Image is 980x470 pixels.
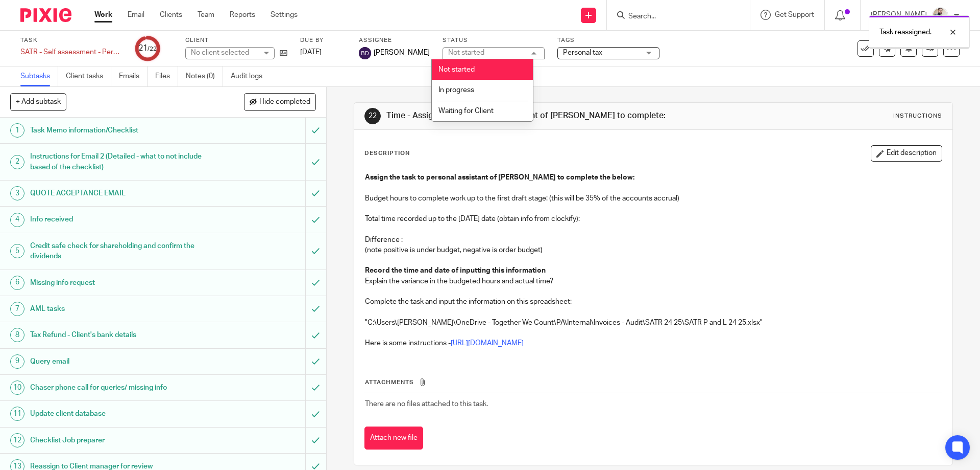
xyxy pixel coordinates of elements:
div: 21 [138,42,157,54]
a: Work [94,10,112,20]
div: 9 [10,354,24,369]
a: Email [128,10,144,20]
strong: Record the time and date of inputting this information [365,267,546,274]
img: Pixie%2002.jpg [932,7,948,24]
p: Complete the task and input the information on this spreadsheet: [365,297,941,307]
img: Pixie [20,8,71,22]
p: "C:\Users\[PERSON_NAME]\OneDrive - Together We Count\PA\Internal\Invoices - Audit\SATR 24 25\SATR... [365,318,941,328]
a: Clients [160,10,182,20]
a: Files [155,66,178,86]
span: Attachments [365,379,414,385]
label: Assignee [359,36,430,44]
div: 10 [10,381,24,395]
div: 22 [364,108,381,124]
h1: Task Memo information/Checklist [30,123,207,138]
span: Hide completed [259,98,310,106]
h1: Update client database [30,406,207,421]
p: Here is some instructions - [365,338,941,348]
div: 6 [10,276,24,290]
h1: Time - Assign task to personal assistant of [PERSON_NAME] to complete: [386,110,675,121]
div: 5 [10,244,24,258]
a: Subtasks [20,66,58,86]
h1: Info received [30,212,207,227]
label: Due by [300,36,346,44]
div: 7 [10,302,24,316]
div: 2 [10,155,24,169]
div: 4 [10,213,24,227]
p: Total time recorded up to the [DATE] date (obtain info from clockify): [365,214,941,224]
strong: Assign the task to personal assistant of [PERSON_NAME] to complete the below: [365,174,634,181]
label: Client [185,36,287,44]
a: Settings [271,10,298,20]
span: [DATE] [300,49,322,56]
button: + Add subtask [10,93,66,110]
a: Emails [119,66,148,86]
h1: Chaser phone call for queries/ missing info [30,380,207,395]
a: Reports [230,10,255,20]
h1: Credit safe check for shareholding and confirm the dividends [30,238,207,264]
div: 8 [10,328,24,342]
h1: Instructions for Email 2 (Detailed - what to not include based of the checklist) [30,149,207,175]
span: There are no files attached to this task. [365,400,488,408]
span: [PERSON_NAME] [374,48,430,58]
span: Not started [438,66,475,73]
p: Difference : [365,235,941,245]
h1: AML tasks [30,301,207,317]
button: Attach new file [364,427,423,450]
button: Edit description [871,145,942,162]
a: Notes (0) [186,66,223,86]
h1: Tax Refund - Client's bank details [30,327,207,343]
div: 1 [10,123,24,138]
div: 3 [10,186,24,200]
h1: QUOTE ACCEPTANCE EMAIL [30,186,207,201]
div: SATR - Self assessment - Personal tax return 24/25 [20,47,122,57]
label: Status [443,36,545,44]
a: Audit logs [231,66,270,86]
p: Description [364,149,410,158]
p: (note positive is under budget, negative is order budget) [365,245,941,255]
label: Task [20,36,122,44]
div: 11 [10,407,24,421]
img: svg%3E [359,47,371,59]
div: Instructions [893,112,942,120]
a: [URL][DOMAIN_NAME] [451,340,524,347]
h1: Missing info request [30,275,207,290]
span: Waiting for Client [438,107,494,115]
h1: Checklist Job preparer [30,433,207,448]
div: No client selected [191,48,257,58]
span: In progress [438,86,474,94]
p: Task reassigned. [879,27,932,37]
a: Client tasks [66,66,111,86]
div: Not started [448,49,484,56]
p: Budget hours to complete work up to the first draft stage: (this will be 35% of the accounts accr... [365,193,941,204]
p: Explain the variance in the budgeted hours and actual time? [365,276,941,286]
span: Personal tax [563,49,602,56]
h1: Query email [30,354,207,369]
div: 12 [10,433,24,447]
a: Team [198,10,214,20]
button: Hide completed [244,93,316,110]
small: /22 [148,46,157,52]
